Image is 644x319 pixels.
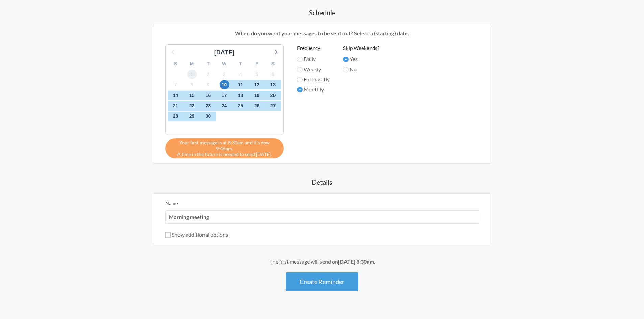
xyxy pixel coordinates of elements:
[171,80,181,89] span: Tuesday, October 7, 2025
[297,85,330,94] label: Monthly
[343,65,379,73] label: No
[159,29,486,37] p: When do you want your messages to be sent out? Select a (starting) date.
[268,70,278,79] span: Monday, October 6, 2025
[187,112,197,121] span: Wednesday, October 29, 2025
[165,231,228,238] label: Show additional options
[268,101,278,111] span: Monday, October 27, 2025
[187,80,197,89] span: Wednesday, October 8, 2025
[286,272,358,291] button: Create Reminder
[171,112,181,121] span: Tuesday, October 28, 2025
[343,55,379,63] label: Yes
[126,258,518,266] div: The first message will send on .
[184,59,200,69] div: M
[171,101,181,111] span: Tuesday, October 21, 2025
[204,112,213,121] span: Thursday, October 30, 2025
[220,101,229,111] span: Friday, October 24, 2025
[200,59,216,69] div: T
[204,80,213,89] span: Thursday, October 9, 2025
[216,59,233,69] div: W
[252,70,262,79] span: Sunday, October 5, 2025
[170,140,279,151] span: Your first message is at 8:30am and it's now 9:46am.
[204,91,213,100] span: Thursday, October 16, 2025
[165,232,171,238] input: Show additional options
[252,91,262,100] span: Sunday, October 19, 2025
[165,210,479,224] input: We suggest a 2 to 4 word name
[297,67,303,72] input: Weekly
[343,67,349,72] input: No
[297,87,303,92] input: Monthly
[233,59,249,69] div: T
[265,59,281,69] div: S
[343,57,349,62] input: Yes
[204,70,213,79] span: Thursday, October 2, 2025
[126,8,518,17] h4: Schedule
[252,101,262,111] span: Sunday, October 26, 2025
[236,91,245,100] span: Saturday, October 18, 2025
[220,70,229,79] span: Friday, October 3, 2025
[220,91,229,100] span: Friday, October 17, 2025
[165,200,178,206] label: Name
[297,75,330,83] label: Fortnightly
[187,70,197,79] span: Wednesday, October 1, 2025
[212,48,237,57] div: [DATE]
[268,91,278,100] span: Monday, October 20, 2025
[249,59,265,69] div: F
[168,59,184,69] div: S
[297,77,303,82] input: Fortnightly
[204,101,213,111] span: Thursday, October 23, 2025
[338,258,374,265] strong: [DATE] 8:30am
[220,80,229,89] span: Friday, October 10, 2025
[187,101,197,111] span: Wednesday, October 22, 2025
[343,44,379,52] label: Skip Weekends?
[297,44,330,52] label: Frequency:
[171,91,181,100] span: Tuesday, October 14, 2025
[236,80,245,89] span: Saturday, October 11, 2025
[187,91,197,100] span: Wednesday, October 15, 2025
[252,80,262,89] span: Sunday, October 12, 2025
[297,55,330,63] label: Daily
[297,65,330,73] label: Weekly
[236,101,245,111] span: Saturday, October 25, 2025
[236,70,245,79] span: Saturday, October 4, 2025
[126,177,518,187] h4: Details
[268,80,278,89] span: Monday, October 13, 2025
[165,138,284,158] div: A time in the future is needed to send [DATE].
[297,57,303,62] input: Daily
